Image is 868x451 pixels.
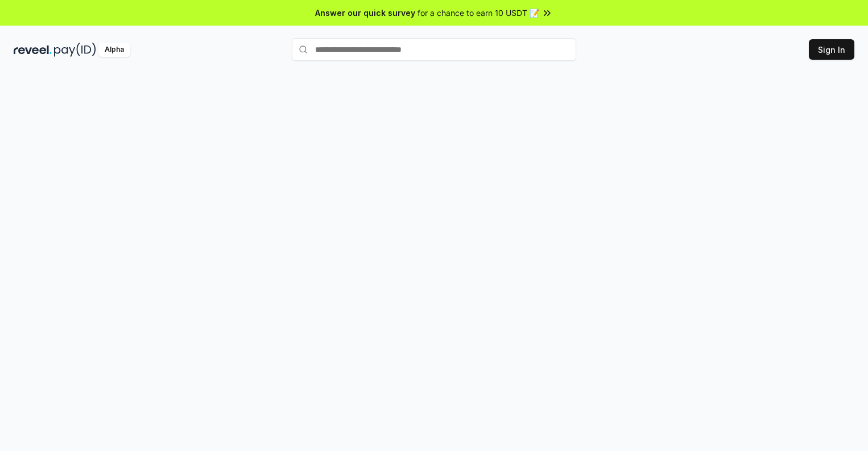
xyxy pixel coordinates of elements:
[54,43,96,57] img: pay_id
[315,7,415,19] span: Answer our quick survey
[418,7,539,19] span: for a chance to earn 10 USDT 📝
[14,43,52,57] img: reveel_dark
[98,43,130,57] div: Alpha
[809,39,854,60] button: Sign In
